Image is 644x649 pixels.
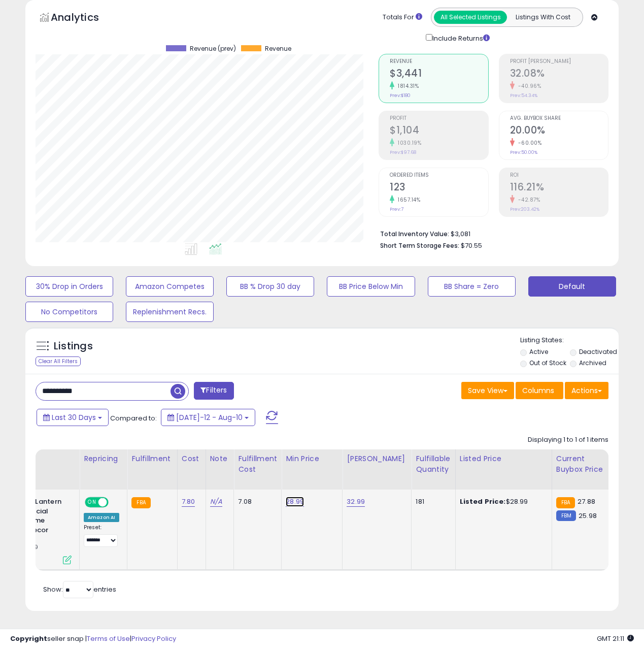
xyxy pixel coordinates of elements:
span: Profit [390,116,488,121]
a: N/A [210,497,222,507]
span: Columns [522,385,554,396]
div: Fulfillment Cost [238,453,277,475]
div: seller snap | | [10,634,176,644]
div: Clear All Filters [36,356,81,366]
h2: $3,441 [390,68,488,81]
span: 27.88 [578,497,595,506]
small: Prev: 203.42% [510,206,539,212]
button: Replenishment Recs. [126,302,214,322]
h5: Analytics [51,10,119,27]
span: $70.55 [461,241,482,250]
div: 7.08 [238,497,274,506]
small: FBM [556,510,576,521]
div: Min Price [286,453,338,464]
span: ROI [510,173,608,178]
button: No Competitors [25,302,113,322]
span: Compared to: [110,413,157,423]
button: BB Price Below Min [327,276,415,297]
span: 2025-09-12 21:11 GMT [597,634,634,643]
a: Privacy Policy [131,634,176,643]
h2: 123 [390,181,488,195]
button: BB % Drop 30 day [226,276,314,297]
button: Columns [516,382,563,399]
div: Include Returns [418,32,502,44]
span: Revenue [390,59,488,64]
div: $28.99 [460,497,544,506]
small: Prev: 50.00% [510,149,537,155]
strong: Copyright [10,634,47,643]
span: 25.98 [579,511,597,521]
button: Actions [565,382,608,399]
h2: 116.21% [510,181,608,195]
b: Short Term Storage Fees: [380,241,459,250]
button: Listings With Cost [506,11,580,24]
span: Ordered Items [390,173,488,178]
div: Fulfillment [131,453,173,464]
div: 181 [416,497,447,506]
button: Save View [461,382,514,399]
button: All Selected Listings [434,11,507,24]
a: 32.99 [347,497,365,507]
button: 30% Drop in Orders [25,276,113,297]
span: Show: entries [43,585,116,594]
small: Prev: $97.68 [390,149,416,155]
button: Default [528,276,616,297]
div: Current Buybox Price [556,453,608,475]
small: 1814.31% [394,82,419,90]
label: Deactivated [579,347,617,356]
button: Filters [194,382,233,400]
div: Cost [182,453,201,464]
small: -42.87% [515,196,540,204]
small: FBA [131,497,150,508]
b: Listed Price: [460,497,506,506]
a: 28.99 [286,497,304,507]
small: Prev: 7 [390,206,403,212]
span: Profit [PERSON_NAME] [510,59,608,64]
span: Revenue (prev) [190,45,236,52]
label: Active [529,347,548,356]
small: 1657.14% [394,196,420,204]
small: -60.00% [515,139,542,147]
small: FBA [556,497,575,508]
div: Amazon AI [84,513,119,522]
div: Fulfillable Quantity [416,453,451,475]
span: [DATE]-12 - Aug-10 [176,412,243,423]
small: 1030.19% [394,139,421,147]
button: BB Share = Zero [428,276,516,297]
button: Amazon Competes [126,276,214,297]
div: Preset: [84,524,119,547]
a: Terms of Use [87,634,130,643]
div: [PERSON_NAME] [347,453,407,464]
div: Totals For [383,13,422,22]
a: 7.80 [182,497,195,507]
h5: Listings [54,339,93,353]
span: OFF [107,498,123,507]
h2: $1,104 [390,124,488,138]
span: Avg. Buybox Share [510,116,608,121]
button: Last 30 Days [37,409,109,426]
div: Repricing [84,453,123,464]
div: Note [210,453,230,464]
span: Last 30 Days [52,412,96,423]
span: ON [86,498,98,507]
small: Prev: $180 [390,92,411,99]
h2: 20.00% [510,124,608,138]
label: Archived [579,359,606,367]
button: [DATE]-12 - Aug-10 [161,409,255,426]
h2: 32.08% [510,68,608,81]
span: Revenue [265,45,291,52]
b: Total Inventory Value: [380,230,449,238]
div: Listed Price [460,453,548,464]
p: Listing States: [520,336,619,345]
li: $3,081 [380,227,601,239]
label: Out of Stock [529,359,566,367]
div: Displaying 1 to 1 of 1 items [528,435,608,445]
small: Prev: 54.34% [510,92,537,99]
small: -40.96% [515,82,541,90]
